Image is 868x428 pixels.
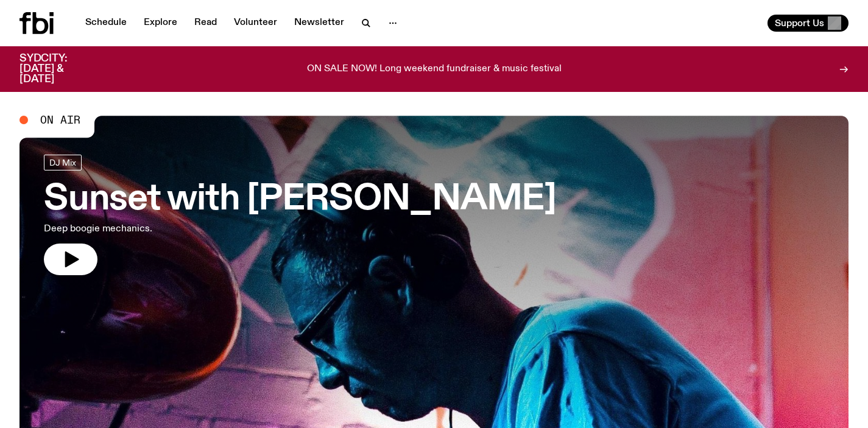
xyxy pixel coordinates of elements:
[287,15,351,32] a: Newsletter
[44,155,556,275] a: Sunset with [PERSON_NAME]Deep boogie mechanics.
[44,155,82,170] a: DJ Mix
[187,15,224,32] a: Read
[19,54,97,85] h3: SYDCITY: [DATE] & [DATE]
[44,222,356,236] p: Deep boogie mechanics.
[49,158,76,167] span: DJ Mix
[775,18,824,29] span: Support Us
[227,15,284,32] a: Volunteer
[136,15,185,32] a: Explore
[40,114,80,125] span: On Air
[44,183,556,217] h3: Sunset with [PERSON_NAME]
[78,15,134,32] a: Schedule
[307,64,562,75] p: ON SALE NOW! Long weekend fundraiser & music festival
[767,15,849,32] button: Support Us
